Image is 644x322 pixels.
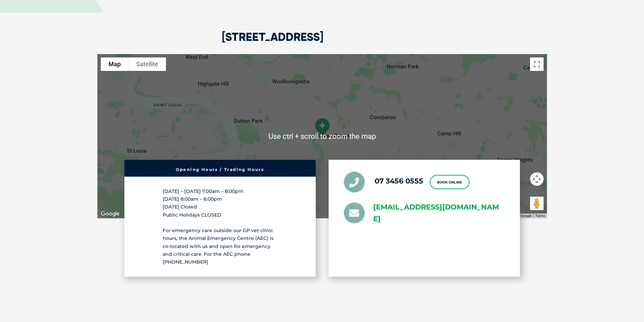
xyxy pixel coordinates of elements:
[375,176,423,185] a: 07 3456 0555
[101,57,128,71] button: Show street map
[128,168,312,172] h6: Opening Hours / Trading Hours
[163,188,278,219] p: [DATE] – [DATE] 7:00am – 8:00pm [DATE] 8:00am – 6:00pm [DATE] Closed Public Holidays CLOSED
[163,227,278,266] p: For emergency care outside our GP vet clinic hours, the Animal Emergency Centre (AEC) is co-locat...
[128,57,166,71] button: Show satellite imagery
[430,175,470,189] a: Book Online
[373,201,505,225] a: [EMAIL_ADDRESS][DOMAIN_NAME]
[222,31,324,54] h2: [STREET_ADDRESS]
[530,57,544,71] button: Toggle fullscreen view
